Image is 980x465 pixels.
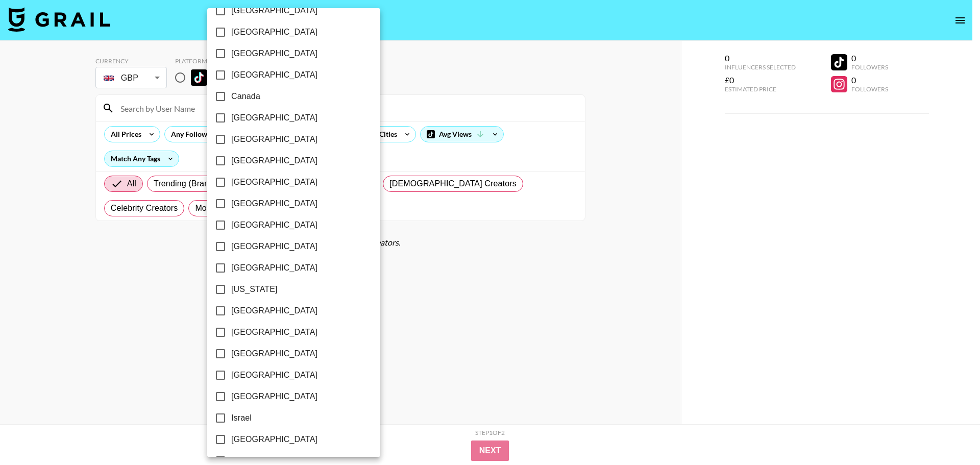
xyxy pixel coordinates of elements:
span: [GEOGRAPHIC_DATA] [231,433,317,446]
span: Canada [231,90,260,103]
span: [GEOGRAPHIC_DATA] [231,198,317,210]
span: [GEOGRAPHIC_DATA] [231,5,317,17]
span: [GEOGRAPHIC_DATA] [231,176,317,188]
iframe: Drift Widget Chat Controller [929,414,968,453]
span: Israel [231,412,252,424]
span: [GEOGRAPHIC_DATA] [231,348,317,360]
span: [GEOGRAPHIC_DATA] [231,133,317,145]
span: [GEOGRAPHIC_DATA] [231,305,317,317]
span: [GEOGRAPHIC_DATA] [231,369,317,381]
span: [GEOGRAPHIC_DATA] [231,219,317,231]
span: [GEOGRAPHIC_DATA] [231,26,317,38]
span: [US_STATE] [231,283,278,296]
span: [GEOGRAPHIC_DATA] [231,112,317,124]
span: [GEOGRAPHIC_DATA] [231,390,317,403]
span: [GEOGRAPHIC_DATA] [231,155,317,167]
span: [GEOGRAPHIC_DATA] [231,69,317,81]
span: [GEOGRAPHIC_DATA] [231,240,317,253]
span: [GEOGRAPHIC_DATA] [231,262,317,274]
span: [GEOGRAPHIC_DATA] [231,47,317,60]
span: [GEOGRAPHIC_DATA] [231,326,317,338]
